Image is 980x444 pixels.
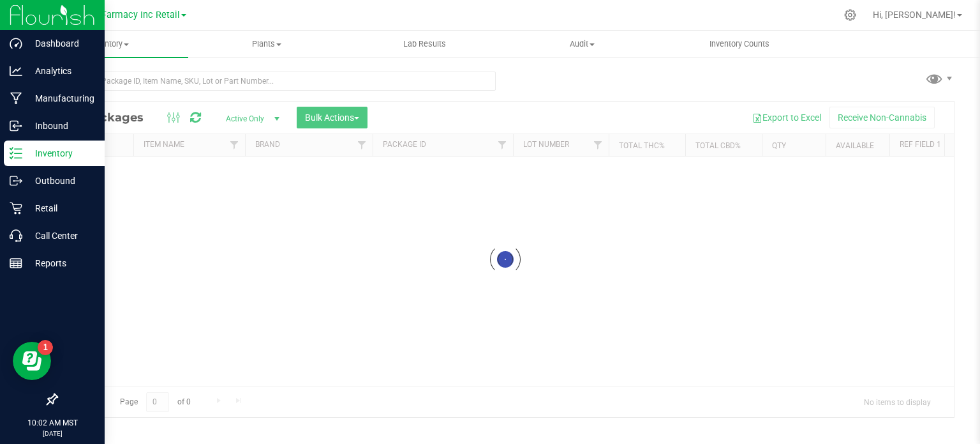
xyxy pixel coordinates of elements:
[661,31,819,57] a: Inventory Counts
[692,38,787,50] span: Inventory Counts
[22,256,99,271] p: Reports
[10,37,22,50] inline-svg: Dashboard
[13,342,51,380] iframe: Resource center
[22,36,99,51] p: Dashboard
[10,65,22,77] inline-svg: Analytics
[10,257,22,270] inline-svg: Reports
[22,228,99,243] p: Call Center
[10,119,22,132] inline-svg: Inbound
[56,72,496,91] input: Search Package ID, Item Name, SKU, Lot or Part Number...
[189,38,345,50] span: Plants
[22,63,99,79] p: Analytics
[10,229,22,242] inline-svg: Call Center
[31,38,188,50] span: Inventory
[31,31,188,57] a: Inventory
[6,417,99,429] p: 10:02 AM MST
[842,9,858,21] div: Manage settings
[10,92,22,105] inline-svg: Manufacturing
[188,31,346,57] a: Plants
[22,201,99,216] p: Retail
[10,202,22,215] inline-svg: Retail
[504,38,660,50] span: Audit
[503,31,661,57] a: Audit
[75,10,180,20] span: Globe Farmacy Inc Retail
[22,118,99,134] p: Inbound
[22,173,99,188] p: Outbound
[22,146,99,161] p: Inventory
[10,147,22,160] inline-svg: Inventory
[386,38,463,50] span: Lab Results
[10,174,22,187] inline-svg: Outbound
[346,31,503,57] a: Lab Results
[22,91,99,106] p: Manufacturing
[38,340,53,355] iframe: Resource center unread badge
[6,429,99,438] p: [DATE]
[873,10,956,20] span: Hi, [PERSON_NAME]!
